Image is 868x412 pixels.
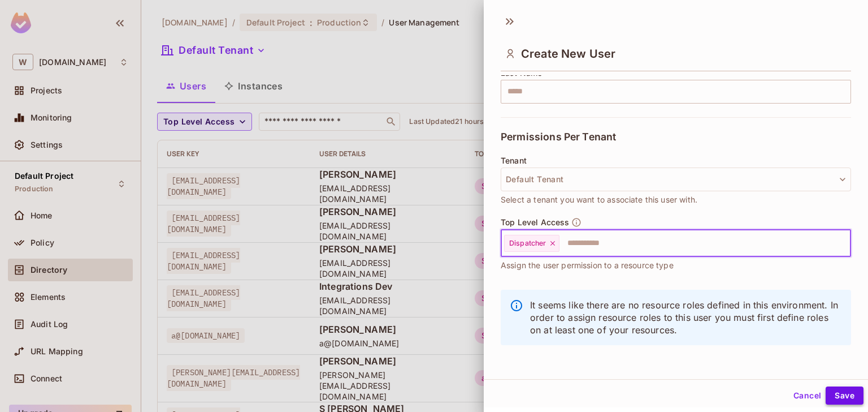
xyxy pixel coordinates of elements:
[501,168,851,191] button: Default Tenant
[845,242,847,244] button: Open
[826,387,863,405] button: Save
[501,194,697,206] span: Select a tenant you want to associate this user with.
[501,259,674,272] span: Assign the user permission to a resource type
[509,239,546,248] span: Dispatcher
[521,47,615,61] span: Create New User
[530,299,842,336] p: It seems like there are no resource roles defined in this environment. In order to assign resourc...
[501,131,616,143] span: Permissions Per Tenant
[504,235,559,252] div: Dispatcher
[501,218,569,227] span: Top Level Access
[501,156,527,165] span: Tenant
[789,387,826,405] button: Cancel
